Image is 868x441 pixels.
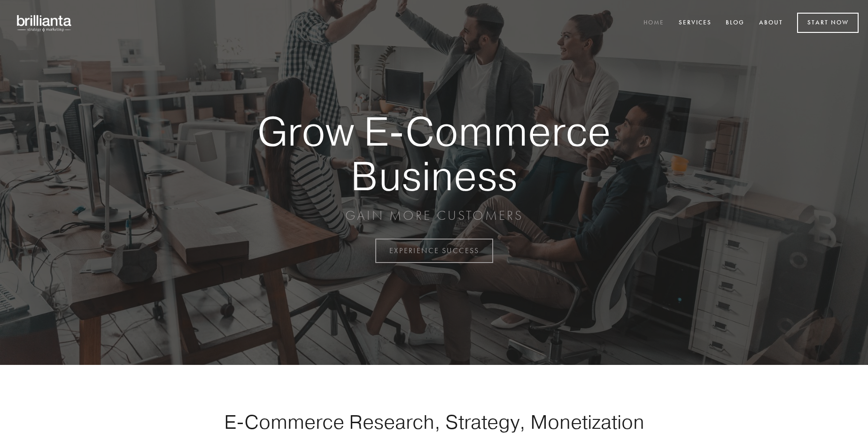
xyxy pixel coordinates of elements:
h1: E-Commerce Research, Strategy, Monetization [194,410,674,433]
a: Services [673,15,718,31]
img: brillianta - research, strategy, marketing [9,9,80,37]
a: Blog [720,15,751,31]
a: About [753,15,789,31]
a: Start Now [797,13,859,33]
a: Home [637,15,670,31]
a: EXPERIENCE SUCCESS [375,239,493,263]
strong: Grow E-Commerce Business [225,109,643,198]
p: GAIN MORE CUSTOMERS [225,207,643,224]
